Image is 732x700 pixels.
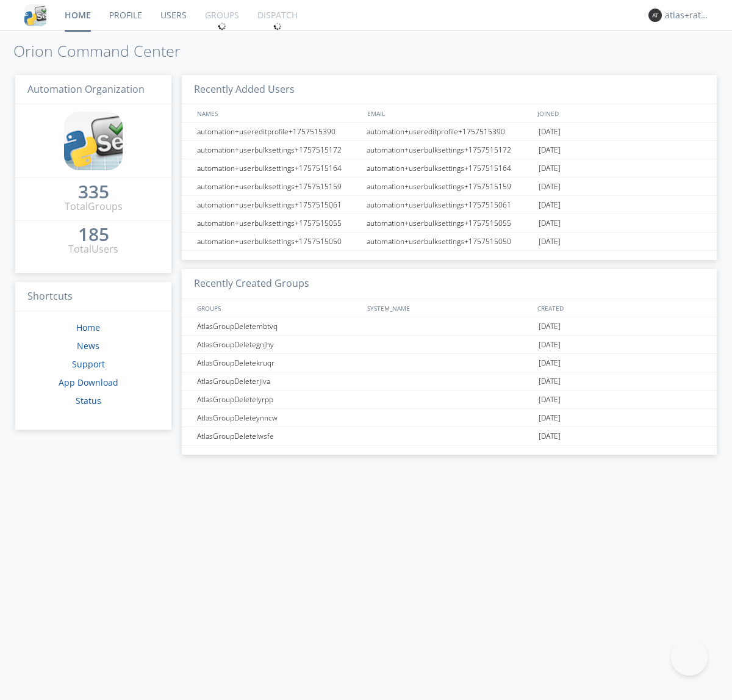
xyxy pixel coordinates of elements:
[539,214,561,233] span: [DATE]
[76,322,100,333] a: Home
[24,4,46,26] img: cddb5a64eb264b2086981ab96f4c1ba7
[648,9,662,22] img: 373638.png
[182,372,717,391] a: AtlasGroupDeleterjiva[DATE]
[182,336,717,354] a: AtlasGroupDeletegnjhy[DATE]
[76,395,101,406] a: Status
[78,186,109,198] div: 335
[539,372,561,391] span: [DATE]
[182,354,717,372] a: AtlasGroupDeletekruqr[DATE]
[194,391,363,408] div: AtlasGroupDeletelyrpp
[15,282,171,312] h3: Shortcuts
[539,317,561,336] span: [DATE]
[59,377,118,388] a: App Download
[194,317,363,335] div: AtlasGroupDeletembtvq
[539,336,561,354] span: [DATE]
[539,409,561,427] span: [DATE]
[182,159,717,178] a: automation+userbulksettings+1757515164automation+userbulksettings+1757515164[DATE]
[539,141,561,159] span: [DATE]
[218,22,226,31] img: spin.svg
[194,123,363,140] div: automation+usereditprofile+1757515390
[194,336,363,353] div: AtlasGroupDeletegnjhy
[194,141,363,159] div: automation+userbulksettings+1757515172
[194,196,363,214] div: automation+userbulksettings+1757515061
[534,104,705,122] div: JOINED
[65,200,123,214] div: Total Groups
[364,233,536,250] div: automation+userbulksettings+1757515050
[194,104,361,122] div: NAMES
[194,214,363,232] div: automation+userbulksettings+1757515055
[27,82,145,96] span: Automation Organization
[194,178,363,195] div: automation+userbulksettings+1757515159
[364,196,536,214] div: automation+userbulksettings+1757515061
[182,317,717,336] a: AtlasGroupDeletembtvq[DATE]
[194,427,363,445] div: AtlasGroupDeletelwsfe
[182,141,717,159] a: automation+userbulksettings+1757515172automation+userbulksettings+1757515172[DATE]
[182,75,717,105] h3: Recently Added Users
[273,22,282,31] img: spin.svg
[78,228,109,242] a: 185
[182,427,717,446] a: AtlasGroupDeletelwsfe[DATE]
[194,299,361,317] div: GROUPS
[194,372,363,390] div: AtlasGroupDeleterjiva
[77,340,99,352] a: News
[364,178,536,195] div: automation+userbulksettings+1757515159
[68,242,118,256] div: Total Users
[539,196,561,214] span: [DATE]
[194,354,363,372] div: AtlasGroupDeletekruqr
[194,409,363,427] div: AtlasGroupDeleteynncw
[539,233,561,251] span: [DATE]
[539,354,561,372] span: [DATE]
[182,214,717,233] a: automation+userbulksettings+1757515055automation+userbulksettings+1757515055[DATE]
[364,159,536,177] div: automation+userbulksettings+1757515164
[665,9,711,21] div: atlas+ratelimit
[72,358,105,370] a: Support
[539,427,561,446] span: [DATE]
[364,123,536,140] div: automation+usereditprofile+1757515390
[539,391,561,409] span: [DATE]
[364,141,536,159] div: automation+userbulksettings+1757515172
[671,639,708,676] iframe: Toggle Customer Support
[364,299,534,317] div: SYSTEM_NAME
[539,159,561,178] span: [DATE]
[539,178,561,196] span: [DATE]
[182,269,717,299] h3: Recently Created Groups
[182,409,717,427] a: AtlasGroupDeleteynncw[DATE]
[78,186,109,200] a: 335
[194,159,363,177] div: automation+userbulksettings+1757515164
[364,214,536,232] div: automation+userbulksettings+1757515055
[534,299,705,317] div: CREATED
[182,178,717,196] a: automation+userbulksettings+1757515159automation+userbulksettings+1757515159[DATE]
[182,233,717,251] a: automation+userbulksettings+1757515050automation+userbulksettings+1757515050[DATE]
[539,123,561,141] span: [DATE]
[364,104,534,122] div: EMAIL
[78,228,109,240] div: 185
[182,391,717,409] a: AtlasGroupDeletelyrpp[DATE]
[182,123,717,141] a: automation+usereditprofile+1757515390automation+usereditprofile+1757515390[DATE]
[194,233,363,250] div: automation+userbulksettings+1757515050
[182,196,717,214] a: automation+userbulksettings+1757515061automation+userbulksettings+1757515061[DATE]
[64,112,123,170] img: cddb5a64eb264b2086981ab96f4c1ba7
